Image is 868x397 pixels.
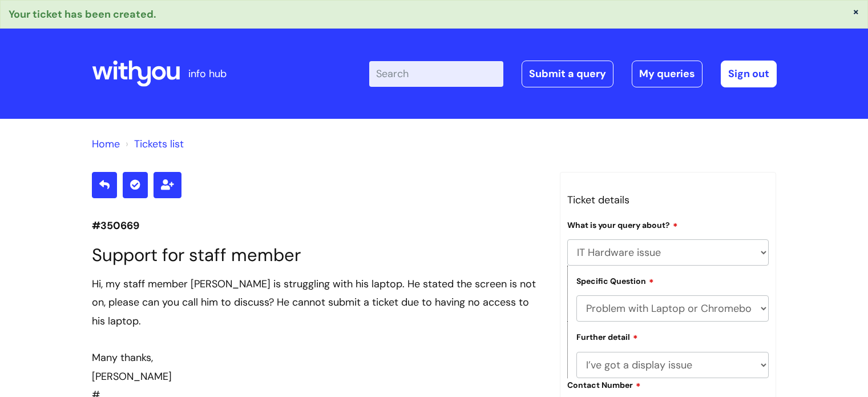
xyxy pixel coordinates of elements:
[567,219,678,230] label: What is your query about?
[92,367,543,386] div: [PERSON_NAME]
[576,275,654,286] label: Specific Question
[721,61,777,87] a: Sign out
[92,348,543,367] div: Many thanks,
[92,216,543,235] p: #350669
[576,331,638,342] label: Further detail
[123,135,184,153] li: Tickets list
[134,137,184,151] a: Tickets list
[369,61,503,86] input: Search
[188,65,227,83] p: info hub
[369,61,777,87] div: | -
[522,61,613,87] a: Submit a query
[567,379,641,390] label: Contact Number
[567,191,769,209] h3: Ticket details
[92,275,543,330] div: Hi, my staff member [PERSON_NAME] is struggling with his laptop. He stated the screen is not on, ...
[853,6,859,17] button: ×
[92,244,543,266] h1: Support for staff member
[632,61,703,87] a: My queries
[92,137,120,151] a: Home
[92,135,120,153] li: Solution home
